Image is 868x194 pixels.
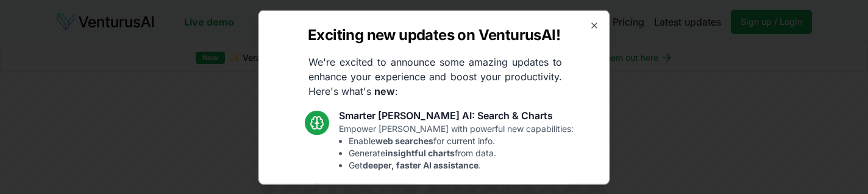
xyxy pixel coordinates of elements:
[374,85,395,97] strong: new
[375,135,433,145] strong: web searches
[349,134,574,147] li: Enable for current info.
[339,122,574,171] p: Empower [PERSON_NAME] with powerful new capabilities:
[308,25,560,44] h2: Exciting new updates on VenturusAI!
[363,159,478,170] strong: deeper, faster AI assistance
[349,159,574,171] li: Get .
[299,54,572,98] p: We're excited to announce some amazing updates to enhance your experience and boost your producti...
[339,108,574,122] h3: Smarter [PERSON_NAME] AI: Search & Charts
[349,147,574,159] li: Generate from data.
[385,147,455,158] strong: insightful charts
